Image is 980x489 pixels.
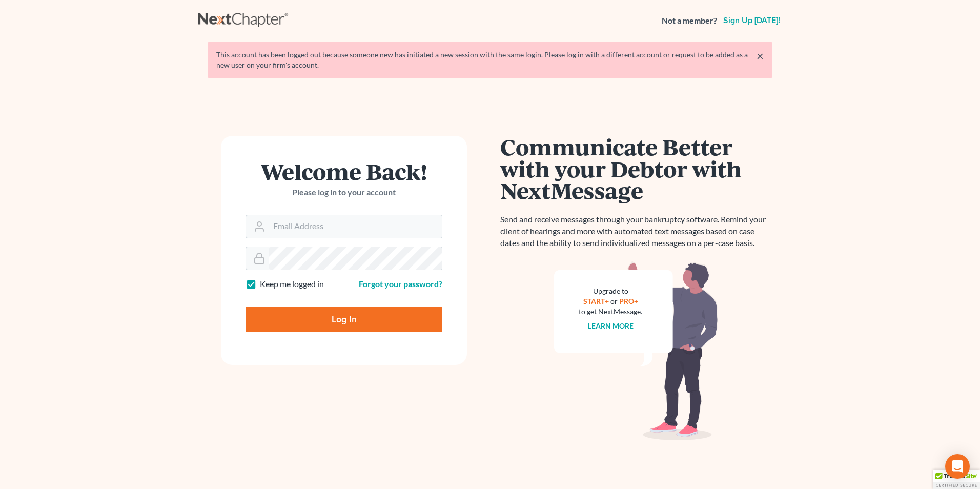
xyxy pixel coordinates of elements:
div: Upgrade to [579,286,642,296]
input: Email Address [269,215,442,238]
label: Keep me logged in [260,278,324,290]
a: Learn more [588,321,634,330]
div: to get NextMessage. [579,307,642,317]
h1: Communicate Better with your Debtor with NextMessage [500,136,772,201]
h1: Welcome Back! [246,160,442,182]
div: This account has been logged out because someone new has initiated a new session with the same lo... [216,50,764,70]
a: Forgot your password? [359,279,442,289]
p: Send and receive messages through your bankruptcy software. Remind your client of hearings and mo... [500,214,772,249]
div: Open Intercom Messenger [945,454,970,479]
strong: Not a member? [662,15,717,27]
a: PRO+ [619,297,638,305]
a: Sign up [DATE]! [721,16,782,25]
span: or [610,297,618,305]
a: × [757,50,764,62]
img: nextmessage_bg-59042aed3d76b12b5cd301f8e5b87938c9018125f34e5fa2b7a6b67550977c72.svg [554,261,718,441]
p: Please log in to your account [246,187,442,198]
input: Log In [246,307,442,332]
div: TrustedSite Certified [933,470,980,489]
a: START+ [583,297,609,305]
